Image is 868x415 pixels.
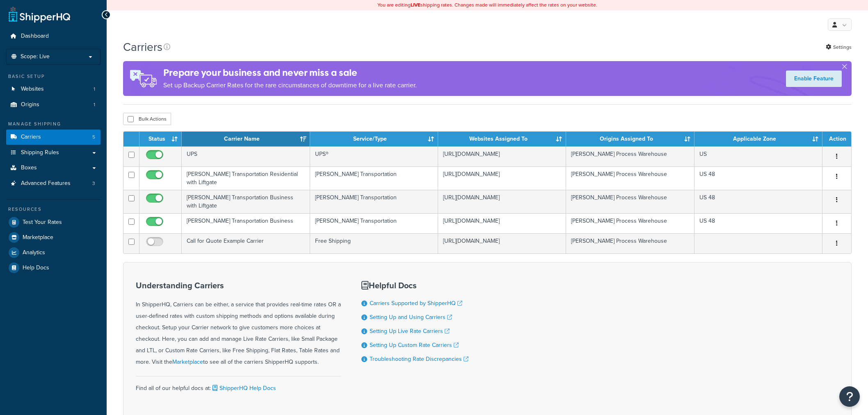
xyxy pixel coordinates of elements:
[23,219,62,226] span: Test Your Rates
[182,233,310,253] td: Call for Quote Example Carrier
[694,190,822,213] td: US 48
[370,313,452,322] a: Setting Up and Using Carriers
[6,160,101,176] a: Boxes
[822,132,851,146] th: Action
[310,190,438,213] td: [PERSON_NAME] Transportation
[21,134,41,141] span: Carriers
[9,6,70,23] a: ShipperHQ Home
[566,213,694,233] td: [PERSON_NAME] Process Warehouse
[92,180,95,187] span: 3
[182,190,310,213] td: [PERSON_NAME] Transportation Business with Liftgate
[6,145,101,160] a: Shipping Rules
[438,213,566,233] td: [URL][DOMAIN_NAME]
[136,376,341,394] div: Find all of our helpful docs at:
[6,73,101,80] div: Basic Setup
[438,233,566,253] td: [URL][DOMAIN_NAME]
[23,249,45,256] span: Analytics
[21,53,50,60] span: Scope: Live
[21,180,71,187] span: Advanced Features
[566,132,694,146] th: Origins Assigned To: activate to sort column ascending
[370,327,450,335] a: Setting Up Live Rate Carriers
[163,80,417,91] p: Set up Backup Carrier Rates for the rare circumstances of downtime for a live rate carrier.
[438,190,566,213] td: [URL][DOMAIN_NAME]
[566,190,694,213] td: [PERSON_NAME] Process Warehouse
[21,101,39,108] span: Origins
[438,166,566,190] td: [URL][DOMAIN_NAME]
[211,384,276,392] a: ShipperHQ Help Docs
[6,130,101,145] li: Carriers
[21,86,44,93] span: Websites
[370,341,459,349] a: Setting Up Custom Rate Carriers
[694,166,822,190] td: US 48
[6,260,101,275] a: Help Docs
[136,281,341,290] h3: Understanding Carriers
[438,132,566,146] th: Websites Assigned To: activate to sort column ascending
[6,97,101,112] li: Origins
[163,66,417,80] h4: Prepare your business and never miss a sale
[566,233,694,253] td: [PERSON_NAME] Process Warehouse
[438,146,566,166] td: [URL][DOMAIN_NAME]
[370,355,468,363] a: Troubleshooting Rate Discrepancies
[310,132,438,146] th: Service/Type: activate to sort column ascending
[566,166,694,190] td: [PERSON_NAME] Process Warehouse
[411,1,420,9] b: LIVE
[370,299,462,308] a: Carriers Supported by ShipperHQ
[182,146,310,166] td: UPS
[694,132,822,146] th: Applicable Zone: activate to sort column ascending
[6,245,101,260] a: Analytics
[92,134,95,141] span: 5
[6,230,101,245] a: Marketplace
[123,39,162,55] h1: Carriers
[139,132,182,146] th: Status: activate to sort column ascending
[6,82,101,97] li: Websites
[310,146,438,166] td: UPS®
[6,82,101,97] a: Websites 1
[6,121,101,128] div: Manage Shipping
[172,358,203,366] a: Marketplace
[21,33,49,40] span: Dashboard
[6,130,101,145] a: Carriers 5
[21,149,59,156] span: Shipping Rules
[826,41,852,53] a: Settings
[310,233,438,253] td: Free Shipping
[123,113,171,125] button: Bulk Actions
[6,176,101,191] a: Advanced Features 3
[6,29,101,44] a: Dashboard
[123,61,163,96] img: ad-rules-rateshop-fe6ec290ccb7230408bd80ed9643f0289d75e0ffd9eb532fc0e269fcd187b520.png
[6,97,101,112] a: Origins 1
[23,265,49,271] span: Help Docs
[839,386,860,407] button: Open Resource Center
[136,281,341,368] div: In ShipperHQ, Carriers can be either, a service that provides real-time rates OR a user-defined r...
[786,71,842,87] a: Enable Feature
[694,213,822,233] td: US 48
[694,146,822,166] td: US
[310,213,438,233] td: [PERSON_NAME] Transportation
[182,166,310,190] td: [PERSON_NAME] Transportation Residential with Liftgate
[6,206,101,213] div: Resources
[182,132,310,146] th: Carrier Name: activate to sort column ascending
[21,164,37,171] span: Boxes
[94,101,95,108] span: 1
[6,176,101,191] li: Advanced Features
[23,234,53,241] span: Marketplace
[6,215,101,230] a: Test Your Rates
[566,146,694,166] td: [PERSON_NAME] Process Warehouse
[182,213,310,233] td: [PERSON_NAME] Transportation Business
[361,281,468,290] h3: Helpful Docs
[310,166,438,190] td: [PERSON_NAME] Transportation
[94,86,95,93] span: 1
